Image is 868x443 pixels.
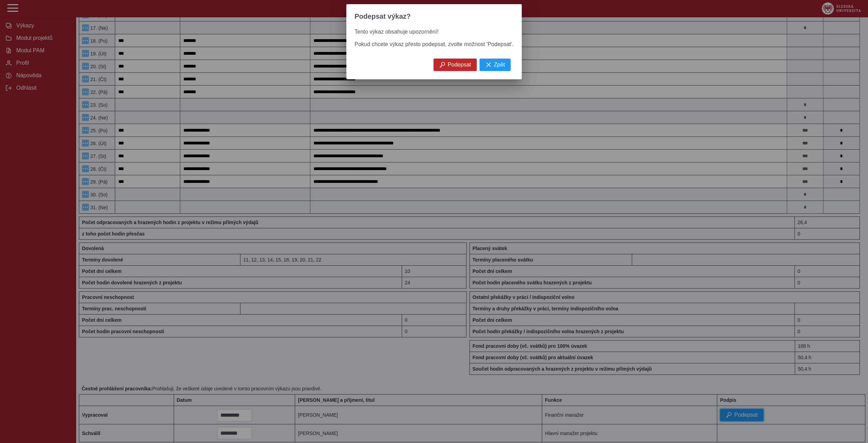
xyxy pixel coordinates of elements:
button: Podepsat [433,59,477,71]
span: Podepsat výkaz? [355,12,411,20]
span: Tento výkaz obsahuje upozornění! Pokud chcete výkaz přesto podepsat, zvolte možnost 'Podepsat'. [355,29,514,47]
span: Podepsat [448,62,471,68]
button: Zpět [479,59,511,71]
span: Zpět [494,62,505,68]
